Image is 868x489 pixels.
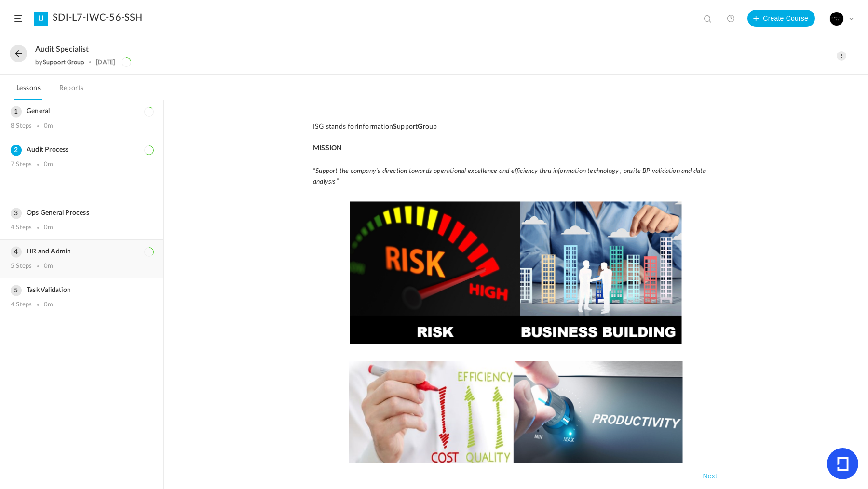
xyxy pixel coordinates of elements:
div: by [35,59,84,66]
h3: Audit Process [11,146,153,154]
a: Lessons [14,82,42,100]
div: 5 Steps [11,263,32,270]
div: 4 Steps [11,301,32,309]
div: 0m [44,301,53,309]
a: U [34,12,48,26]
div: 7 Steps [11,161,32,169]
strong: MISSION [313,145,342,152]
div: 0m [44,161,53,169]
button: Next [701,470,719,482]
h3: General [11,107,153,116]
div: 0m [44,122,53,130]
strong: S [393,123,397,130]
strong: G [418,123,422,130]
img: background.jpg [830,12,843,26]
p: ISG stands for nformation upport roup [313,121,719,132]
div: 0m [44,263,53,270]
strong: I [357,123,359,130]
div: [DATE] [96,59,115,66]
h3: Task Validation [11,286,153,294]
h3: Ops General Process [11,209,153,217]
em: “Support the company's direction towards operational excellence and efficiency thru information t... [313,165,708,185]
a: Support Group [43,58,85,66]
button: Create Course [747,10,815,27]
span: Audit Specialist [35,45,89,54]
h3: HR and Admin [11,248,153,256]
a: Reports [57,82,86,100]
a: SDI-L7-IWC-56-SSH [53,12,142,24]
div: 8 Steps [11,122,32,130]
div: 4 Steps [11,224,32,232]
img: 1.png [313,200,719,345]
div: 0m [44,224,53,232]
